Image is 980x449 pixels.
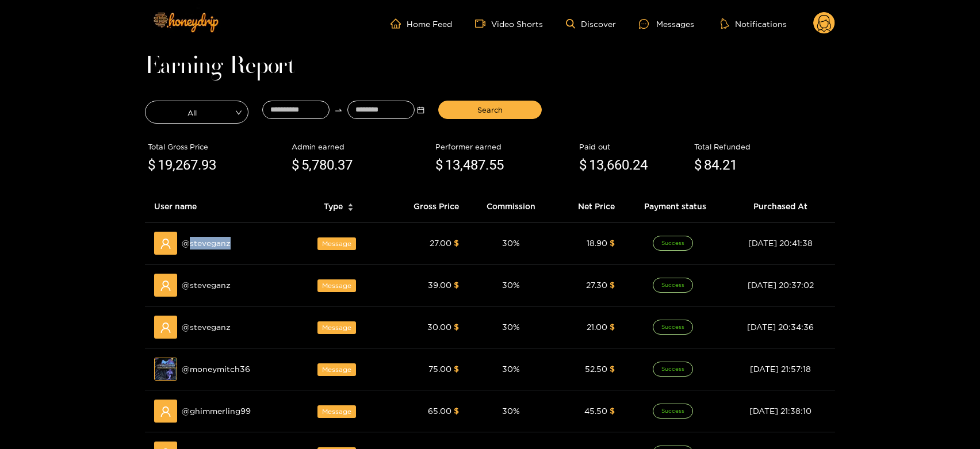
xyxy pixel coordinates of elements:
[726,191,835,222] th: Purchased At
[585,364,607,373] span: 52.50
[610,406,615,415] span: $
[182,321,231,333] span: @ steveganz
[160,280,171,291] span: user
[445,157,485,173] span: 13,487
[160,238,171,250] span: user
[749,406,811,415] span: [DATE] 21:38:10
[653,362,693,377] span: Success
[391,18,407,29] span: home
[428,406,451,415] span: 65.00
[158,157,198,173] span: 19,267
[653,236,693,251] span: Success
[502,406,520,415] span: 30 %
[694,141,832,152] div: Total Refunded
[427,323,451,331] span: 30.00
[719,157,737,173] span: .21
[428,281,451,289] span: 39.00
[438,101,542,119] button: Search
[347,202,354,208] span: caret-up
[435,141,573,152] div: Performer earned
[584,406,607,415] span: 45.50
[292,141,430,152] div: Admin earned
[145,59,835,75] h1: Earning Report
[579,141,688,152] div: Paid out
[750,364,811,373] span: [DATE] 21:57:18
[317,237,356,250] span: Message
[334,106,343,114] span: to
[624,191,726,222] th: Payment status
[747,323,814,331] span: [DATE] 20:34:36
[475,18,491,29] span: video-camera
[454,323,459,331] span: $
[586,281,607,289] span: 27.30
[148,155,155,176] span: $
[589,157,629,173] span: 13,660
[317,321,356,334] span: Message
[334,106,343,114] span: swap-right
[587,239,607,247] span: 18.90
[717,18,790,29] button: Notifications
[639,17,694,30] div: Messages
[387,191,468,222] th: Gross Price
[182,405,251,417] span: @ ghimmerling99
[610,239,615,247] span: $
[502,323,520,331] span: 30 %
[475,18,543,29] a: Video Shorts
[324,200,343,213] span: Type
[454,406,459,415] span: $
[454,239,459,247] span: $
[629,157,648,173] span: .24
[182,363,250,375] span: @ moneymitch36
[391,18,452,29] a: Home Feed
[428,364,451,373] span: 75.00
[317,363,356,376] span: Message
[317,279,356,292] span: Message
[146,104,248,120] span: All
[435,155,443,176] span: $
[292,155,299,176] span: $
[148,141,286,152] div: Total Gross Price
[694,155,702,176] span: $
[301,157,334,173] span: 5,780
[653,404,693,419] span: Success
[198,157,216,173] span: .93
[317,405,356,418] span: Message
[182,279,231,291] span: @ steveganz
[477,104,503,116] span: Search
[160,406,171,417] span: user
[430,239,451,247] span: 27.00
[566,19,616,29] a: Discover
[748,281,814,289] span: [DATE] 20:37:02
[160,322,171,333] span: user
[554,191,624,222] th: Net Price
[454,364,459,373] span: $
[468,191,554,222] th: Commission
[502,364,520,373] span: 30 %
[610,323,615,331] span: $
[610,281,615,289] span: $
[454,281,459,289] span: $
[610,364,615,373] span: $
[347,206,354,213] span: caret-down
[334,157,353,173] span: .37
[579,155,587,176] span: $
[145,191,291,222] th: User name
[704,157,719,173] span: 84
[502,239,520,247] span: 30 %
[653,320,693,335] span: Success
[653,278,693,293] span: Success
[748,239,813,247] span: [DATE] 20:41:38
[502,281,520,289] span: 30 %
[182,237,231,250] span: @ steveganz
[485,157,504,173] span: .55
[587,323,607,331] span: 21.00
